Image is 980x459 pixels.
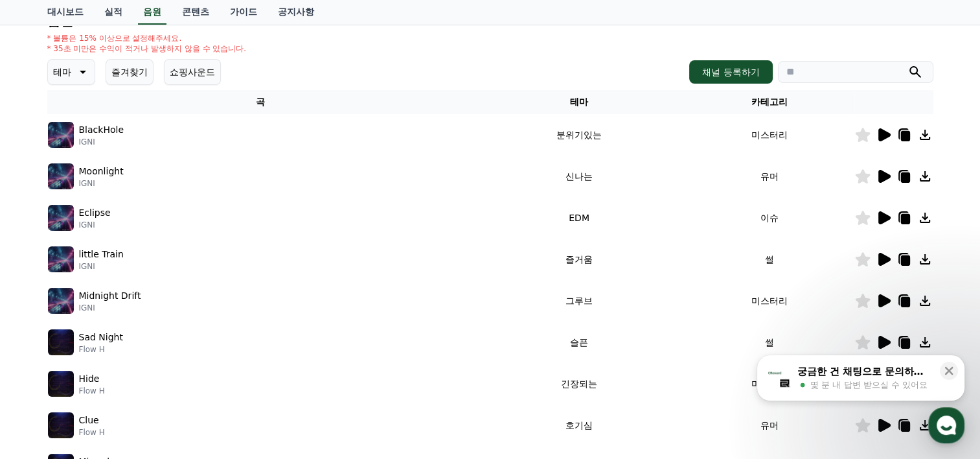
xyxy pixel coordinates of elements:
[79,248,124,261] p: little Train
[119,371,134,382] span: 대화
[685,197,854,239] td: 이슈
[106,59,154,85] button: 즐겨찾기
[79,178,124,189] p: IGNI
[41,371,49,381] span: 홈
[79,427,105,438] p: Flow H
[473,156,684,197] td: 신나는
[685,156,854,197] td: 유머
[164,59,221,85] button: 쇼핑사운드
[79,372,100,386] p: Hide
[48,246,74,272] img: music
[79,289,141,303] p: Midnight Drift
[48,412,74,438] img: music
[685,90,854,114] th: 카테고리
[473,197,684,239] td: EDM
[473,322,684,363] td: 슬픈
[473,239,684,280] td: 즐거움
[85,351,167,384] a: 대화
[79,344,123,355] p: Flow H
[48,122,74,148] img: music
[48,288,74,314] img: music
[4,351,85,384] a: 홈
[47,90,474,114] th: 곡
[47,33,247,43] p: * 볼륨은 15% 이상으로 설정해주세요.
[79,123,124,137] p: BlackHole
[200,371,216,381] span: 설정
[48,371,74,397] img: music
[685,363,854,405] td: 미스터리
[167,351,249,384] a: 설정
[48,163,74,189] img: music
[473,90,684,114] th: 테마
[473,363,684,405] td: 긴장되는
[685,405,854,446] td: 유머
[47,43,247,54] p: * 35초 미만은 수익이 적거나 발생하지 않을 수 있습니다.
[79,386,105,396] p: Flow H
[79,220,111,230] p: IGNI
[79,261,124,272] p: IGNI
[689,60,772,84] button: 채널 등록하기
[48,329,74,355] img: music
[79,331,123,344] p: Sad Night
[685,239,854,280] td: 썰
[79,137,124,147] p: IGNI
[53,63,71,81] p: 테마
[79,206,111,220] p: Eclipse
[473,114,684,156] td: 분위기있는
[47,59,95,85] button: 테마
[473,280,684,322] td: 그루브
[79,303,141,313] p: IGNI
[47,14,933,28] h4: 음원
[685,114,854,156] td: 미스터리
[685,280,854,322] td: 미스터리
[48,205,74,231] img: music
[79,165,124,178] p: Moonlight
[473,405,684,446] td: 호기심
[685,322,854,363] td: 썰
[79,414,99,427] p: Clue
